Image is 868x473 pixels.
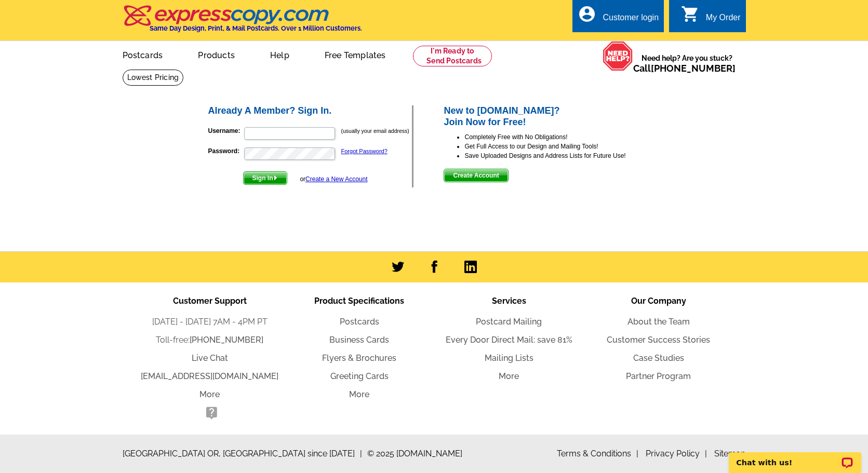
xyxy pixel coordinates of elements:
[578,5,596,23] i: account_circle
[199,389,220,399] a: More
[631,296,686,306] span: Our Company
[341,128,409,134] small: (usually your email address)
[322,353,396,363] a: Flyers & Brochures
[208,146,243,156] label: Password:
[190,335,263,345] a: [PHONE_NUMBER]
[244,172,287,184] span: Sign In
[243,171,287,185] button: Sign In
[607,335,710,345] a: Customer Success Stories
[141,371,278,381] a: [EMAIL_ADDRESS][DOMAIN_NAME]
[681,5,700,23] i: shopping_cart
[329,335,389,345] a: Business Cards
[603,41,633,71] img: help
[722,440,868,473] iframe: LiveChat chat widget
[633,353,684,363] a: Case Studies
[181,42,251,66] a: Products
[123,448,362,460] span: [GEOGRAPHIC_DATA] OR, [GEOGRAPHIC_DATA] since [DATE]
[330,371,389,381] a: Greeting Cards
[123,12,362,32] a: Same Day Design, Print, & Mail Postcards. Over 1 Million Customers.
[681,11,741,24] a: shopping_cart My Order
[485,353,533,363] a: Mailing Lists
[464,151,661,160] li: Save Uploaded Designs and Address Lists for Future Use!
[446,335,572,345] a: Every Door Direct Mail: save 81%
[646,449,707,458] a: Privacy Policy
[208,126,243,136] label: Username:
[273,175,278,180] img: button-next-arrow-white.png
[476,317,542,327] a: Postcard Mailing
[444,105,661,128] h2: New to [DOMAIN_NAME]? Join Now for Free!
[499,371,519,381] a: More
[557,449,638,458] a: Terms & Conditions
[349,389,369,399] a: More
[603,13,659,28] div: Customer login
[135,316,285,328] li: [DATE] - [DATE] 7AM - 4PM PT
[492,296,526,306] span: Services
[706,13,741,28] div: My Order
[367,448,462,460] span: © 2025 [DOMAIN_NAME]
[314,296,404,306] span: Product Specifications
[106,42,180,66] a: Postcards
[308,42,403,66] a: Free Templates
[150,24,362,32] h4: Same Day Design, Print, & Mail Postcards. Over 1 Million Customers.
[444,169,508,182] span: Create Account
[173,296,247,306] span: Customer Support
[208,105,412,117] h2: Already A Member? Sign In.
[714,449,746,458] a: Sitemap
[305,175,367,183] a: Create a New Account
[192,353,228,363] a: Live Chat
[253,42,306,66] a: Help
[578,11,659,24] a: account_circle Customer login
[651,63,736,74] a: [PHONE_NUMBER]
[341,148,388,154] a: Forgot Password?
[627,317,690,327] a: About the Team
[444,169,508,182] button: Create Account
[300,174,367,184] div: or
[626,371,691,381] a: Partner Program
[135,334,285,346] li: Toll-free:
[633,53,741,74] span: Need help? Are you stuck?
[464,132,661,142] li: Completely Free with No Obligations!
[340,317,379,327] a: Postcards
[633,63,736,74] span: Call
[464,142,661,151] li: Get Full Access to our Design and Mailing Tools!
